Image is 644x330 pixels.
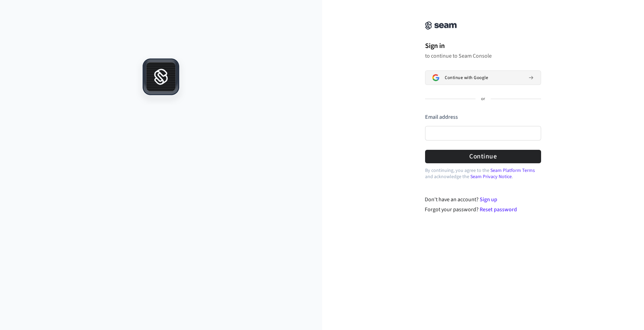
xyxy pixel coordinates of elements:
[425,205,541,214] div: Forgot your password?
[480,206,517,213] a: Reset password
[425,52,541,59] p: to continue to Seam Console
[445,75,488,80] span: Continue with Google
[425,150,541,163] button: Continue
[425,21,457,30] img: Seam Console
[425,41,541,51] h1: Sign in
[425,195,541,204] div: Don't have an account?
[480,196,497,203] a: Sign up
[425,167,541,180] p: By continuing, you agree to the and acknowledge the .
[490,167,535,174] a: Seam Platform Terms
[425,113,458,121] label: Email address
[470,173,512,180] a: Seam Privacy Notice
[481,96,485,102] p: or
[432,74,439,81] img: Sign in with Google
[425,70,541,85] button: Sign in with GoogleContinue with Google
